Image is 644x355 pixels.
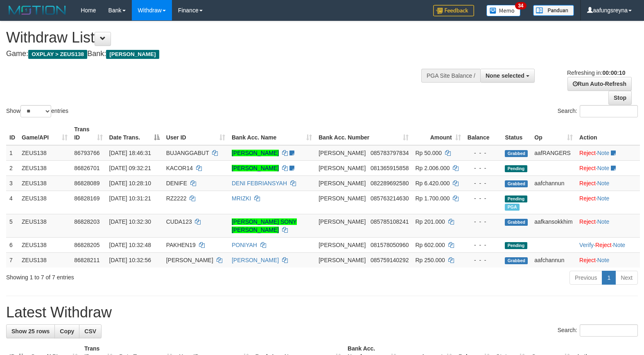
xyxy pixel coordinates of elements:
[464,122,502,145] th: Balance
[109,165,151,171] span: [DATE] 09:32:21
[315,122,412,145] th: Bank Acc. Number: activate to sort column ascending
[505,195,527,202] span: Pending
[232,195,251,202] a: MRIZKI
[576,237,640,252] td: · ·
[228,122,315,145] th: Bank Acc. Name: activate to sort column ascending
[531,175,576,191] td: aafchannun
[502,122,531,145] th: Status
[579,218,596,225] a: Reject
[597,180,610,186] a: Note
[576,145,640,161] td: ·
[505,219,528,226] span: Grabbed
[597,257,610,263] a: Note
[6,237,18,252] td: 6
[18,214,71,237] td: ZEUS138
[580,324,638,337] input: Search:
[166,180,187,186] span: DENIFE
[468,149,499,157] div: - - -
[74,257,99,263] span: 86828211
[74,165,99,171] span: 86826701
[415,150,442,156] span: Rp 50.000
[6,304,638,321] h1: Latest Withdraw
[232,165,279,171] a: [PERSON_NAME]
[109,218,151,225] span: [DATE] 10:32:30
[412,122,464,145] th: Amount: activate to sort column ascending
[6,270,262,281] div: Showing 1 to 7 of 7 entries
[531,145,576,161] td: aafRANGERS
[74,218,99,225] span: 86828203
[371,180,409,186] span: Copy 082289692580 to clipboard
[615,271,638,285] a: Next
[579,165,596,171] a: Reject
[486,5,521,16] img: Button%20Memo.svg
[505,257,528,264] span: Grabbed
[20,105,51,117] select: Showentries
[74,180,99,186] span: 86828089
[6,214,18,237] td: 5
[468,164,499,172] div: - - -
[613,242,626,248] a: Note
[18,122,71,145] th: Game/API: activate to sort column ascending
[319,218,366,225] span: [PERSON_NAME]
[576,160,640,175] td: ·
[515,2,526,9] span: 34
[531,252,576,267] td: aafchannun
[505,165,527,172] span: Pending
[232,257,279,263] a: [PERSON_NAME]
[415,257,445,263] span: Rp 250.000
[580,105,638,117] input: Search:
[433,5,474,16] img: Feedback.jpg
[6,29,421,46] h1: Withdraw List
[232,218,297,233] a: [PERSON_NAME] SONY [PERSON_NAME]
[567,70,625,76] span: Refreshing in:
[371,195,409,202] span: Copy 085763214630 to clipboard
[468,179,499,187] div: - - -
[79,324,102,338] a: CSV
[371,242,409,248] span: Copy 081578050960 to clipboard
[415,165,450,171] span: Rp 2.006.000
[109,180,151,186] span: [DATE] 10:28:10
[602,70,625,76] strong: 00:00:10
[468,218,499,226] div: - - -
[319,150,366,156] span: [PERSON_NAME]
[232,180,287,186] a: DENI FEBRIANSYAH
[505,150,528,157] span: Grabbed
[6,324,55,338] a: Show 25 rows
[533,5,574,16] img: panduan.png
[166,257,213,263] span: [PERSON_NAME]
[576,175,640,191] td: ·
[109,195,151,202] span: [DATE] 10:31:21
[6,50,421,58] h4: Game: Bank:
[468,241,499,249] div: - - -
[486,72,524,79] span: None selected
[6,191,18,214] td: 4
[166,150,209,156] span: BUJANGGABUT
[602,271,616,285] a: 1
[558,105,638,117] label: Search:
[576,191,640,214] td: ·
[531,214,576,237] td: aafkansokkhim
[106,122,163,145] th: Date Trans.: activate to sort column descending
[106,50,159,59] span: [PERSON_NAME]
[505,180,528,187] span: Grabbed
[468,194,499,202] div: - - -
[109,150,151,156] span: [DATE] 18:46:31
[319,180,366,186] span: [PERSON_NAME]
[567,77,632,91] a: Run Auto-Refresh
[531,122,576,145] th: Op: activate to sort column ascending
[319,257,366,263] span: [PERSON_NAME]
[576,214,640,237] td: ·
[11,328,50,335] span: Show 25 rows
[415,195,450,202] span: Rp 1.700.000
[18,191,71,214] td: ZEUS138
[505,242,527,249] span: Pending
[415,218,445,225] span: Rp 201.000
[6,160,18,175] td: 2
[84,328,96,335] span: CSV
[6,252,18,267] td: 7
[163,122,228,145] th: User ID: activate to sort column ascending
[6,175,18,191] td: 3
[6,145,18,161] td: 1
[319,195,366,202] span: [PERSON_NAME]
[579,195,596,202] a: Reject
